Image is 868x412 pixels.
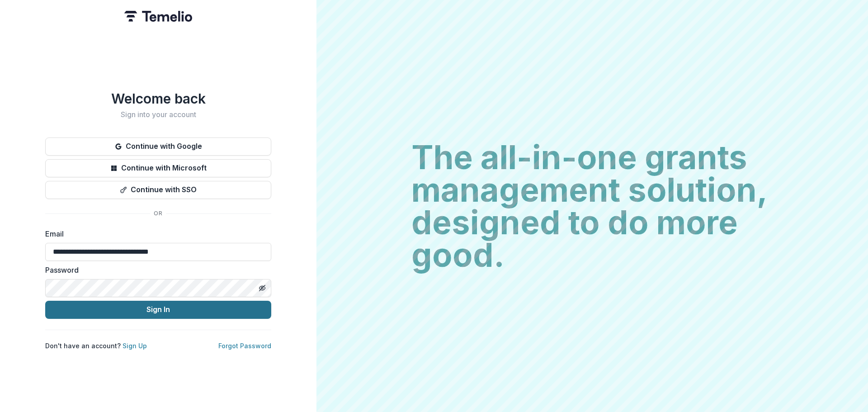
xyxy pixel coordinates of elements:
a: Forgot Password [218,342,271,350]
button: Toggle password visibility [255,281,269,295]
label: Password [45,265,266,275]
img: Temelio [124,11,192,22]
label: Email [45,228,266,239]
h2: Sign into your account [45,110,271,119]
button: Continue with Google [45,137,271,156]
button: Continue with SSO [45,181,271,199]
h1: Welcome back [45,90,271,107]
button: Sign In [45,301,271,319]
a: Sign Up [123,342,147,350]
p: Don't have an account? [45,341,147,350]
button: Continue with Microsoft [45,159,271,177]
